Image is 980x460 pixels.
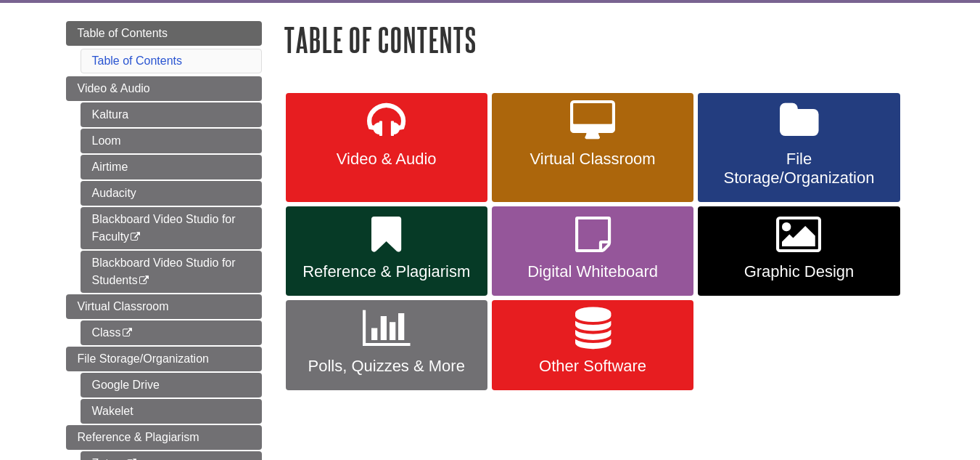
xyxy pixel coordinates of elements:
a: Graphic Design [698,206,899,296]
a: Loom [81,129,262,153]
a: Video & Audio [286,93,487,202]
span: Digital Whiteboard [503,262,683,281]
a: Audacity [81,181,262,206]
span: Virtual Classroom [78,300,169,312]
span: Other Software [503,357,683,376]
span: Reference & Plagiarism [78,431,199,443]
a: Blackboard Video Studio for Students [81,251,262,293]
span: Video & Audio [297,150,477,169]
span: Polls, Quizzes & More [297,357,477,376]
a: Blackboard Video Studio for Faculty [81,207,262,249]
span: File Storage/Organization [709,150,889,187]
h1: Table of Contents [284,21,915,58]
a: File Storage/Organization [66,347,262,371]
a: Table of Contents [92,55,183,67]
i: This link opens in a new window [121,328,133,338]
a: Other Software [492,300,693,390]
a: Polls, Quizzes & More [286,300,487,390]
span: File Storage/Organization [78,352,209,365]
a: Virtual Classroom [66,294,262,319]
span: Reference & Plagiarism [297,262,477,281]
a: Reference & Plagiarism [66,425,262,450]
span: Virtual Classroom [503,150,683,169]
i: This link opens in a new window [129,233,141,242]
a: Airtime [81,155,262,179]
span: Table of Contents [78,27,168,39]
a: Reference & Plagiarism [286,206,487,296]
a: Google Drive [81,373,262,398]
a: Table of Contents [66,21,262,46]
a: File Storage/Organization [698,93,899,202]
i: This link opens in a new window [138,276,150,286]
a: Kaltura [81,102,262,127]
a: Digital Whiteboard [492,206,693,296]
a: Wakelet [81,399,262,424]
span: Video & Audio [78,82,150,94]
span: Graphic Design [709,262,889,281]
a: Class [81,320,262,345]
a: Video & Audio [66,76,262,101]
a: Virtual Classroom [492,93,693,202]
